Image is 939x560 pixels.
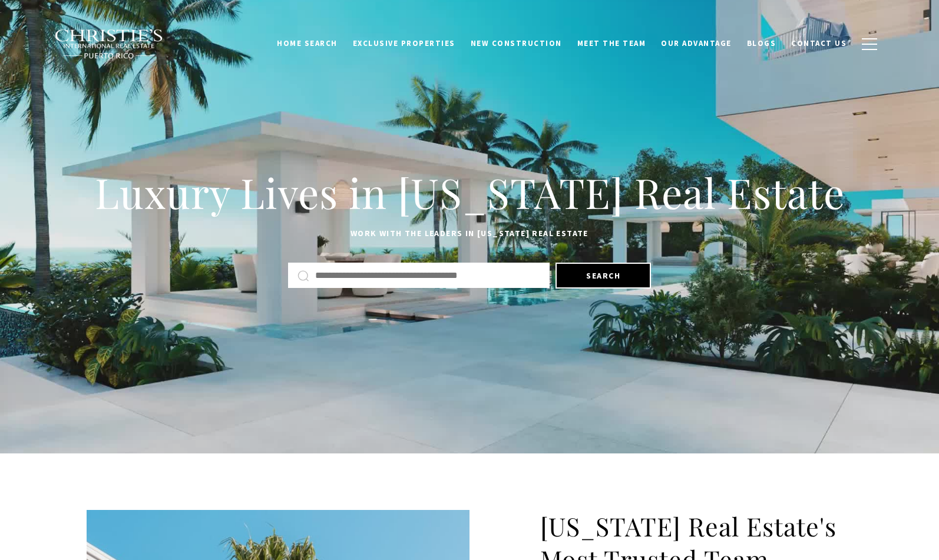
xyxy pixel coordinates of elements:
[87,227,852,241] p: Work with the leaders in [US_STATE] Real Estate
[471,38,562,48] span: New Construction
[661,38,732,48] span: Our Advantage
[747,38,776,48] span: Blogs
[345,32,463,55] a: Exclusive Properties
[739,32,784,55] a: Blogs
[269,32,345,55] a: Home Search
[556,263,651,289] button: Search
[87,167,852,218] h1: Luxury Lives in [US_STATE] Real Estate
[653,32,739,55] a: Our Advantage
[570,32,654,55] a: Meet the Team
[353,38,455,48] span: Exclusive Properties
[463,32,570,55] a: New Construction
[54,29,164,59] img: Christie's International Real Estate black text logo
[791,38,847,48] span: Contact Us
